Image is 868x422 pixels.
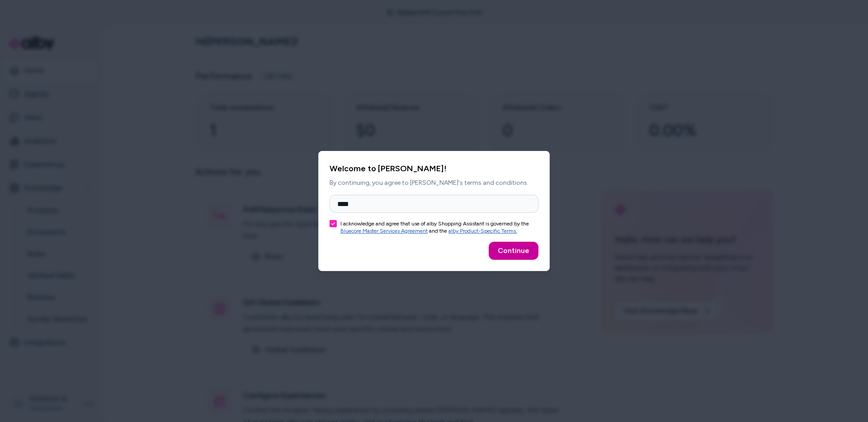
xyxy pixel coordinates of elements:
[489,242,538,260] button: Continue
[330,178,538,188] p: By continuing, you agree to [PERSON_NAME]'s terms and conditions.
[330,162,538,175] h2: Welcome to [PERSON_NAME]!
[340,228,428,234] a: Bluecore Master Services Agreement
[340,220,538,234] label: I acknowledge and agree that use of alby Shopping Assistant is governed by the and the
[448,228,517,234] a: alby Product-Specific Terms.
